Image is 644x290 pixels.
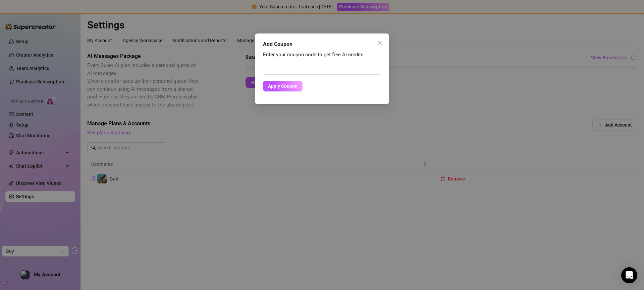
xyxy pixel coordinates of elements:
button: Close [374,38,385,48]
span: Close [374,40,385,46]
span: Apply Coupon [268,83,298,89]
div: Add Coupon [263,40,381,48]
div: Open Intercom Messenger [621,267,637,283]
span: close [377,40,382,46]
div: Enter your coupon code to get free AI credits [263,51,381,59]
button: Apply Coupon [263,81,303,91]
